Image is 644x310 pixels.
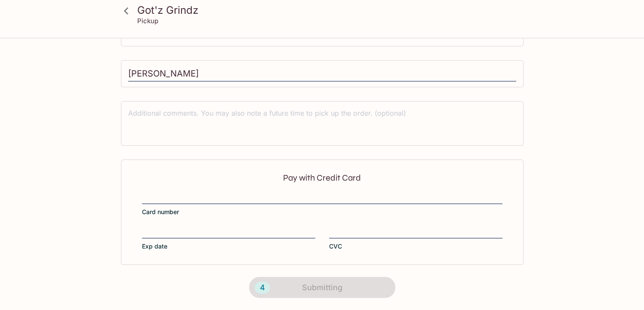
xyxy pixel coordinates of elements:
p: Pay with Credit Card [142,174,502,182]
span: Card number [142,208,179,216]
span: CVC [329,242,342,251]
iframe: Secure card number input frame [142,193,502,203]
iframe: Secure expiration date input frame [142,227,315,237]
iframe: Secure CVC input frame [329,227,502,237]
h3: Got'z Grindz [137,3,522,17]
input: Enter first and last name [128,66,516,82]
p: Pickup [137,17,158,25]
span: Exp date [142,242,167,251]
